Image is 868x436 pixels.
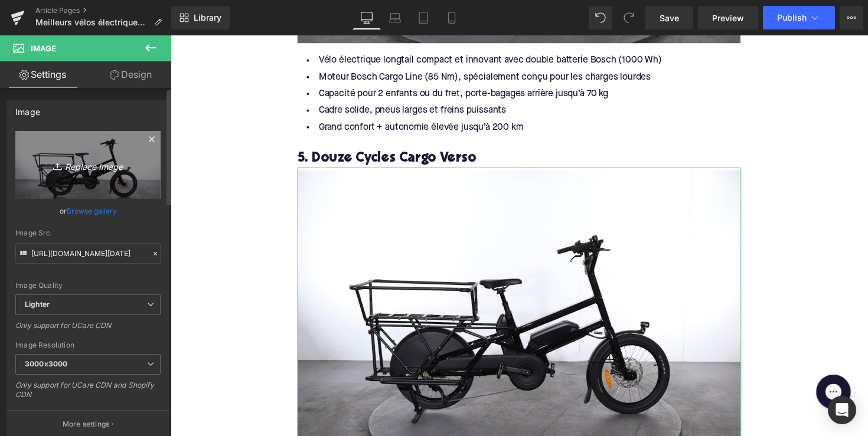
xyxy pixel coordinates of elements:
[171,6,230,29] a: New Library
[381,6,409,29] a: Laptop
[15,381,161,407] div: Only support for UCare CDN and Shopify CDN
[88,61,174,88] a: Design
[15,243,161,264] input: Link
[130,117,585,136] h3: 5. Douze Cycles Cargo Verso
[777,13,807,22] span: Publish
[31,44,56,53] span: Image
[353,6,381,29] a: Desktop
[15,341,161,349] div: Image Resolution
[438,6,466,29] a: Mobile
[130,35,585,52] li: Moteur Bosch Cargo Line (85 Nm), spécialement conçu pour les charges lourdes
[130,18,585,35] li: Vélo électrique longtail compact et innovant avec double batterie Bosch (1000 Wh)
[35,18,149,27] span: Meilleurs vélos électriques pour le transport lourd
[15,205,161,217] div: or
[655,343,703,387] iframe: Gorgias live chat messenger
[130,86,585,103] li: Grand confort + autonomie élevée jusqu’à 200 km
[67,201,117,221] a: Browse gallery
[698,6,758,29] a: Preview
[660,12,679,24] span: Save
[763,6,835,29] button: Publish
[63,419,110,430] p: More settings
[35,6,171,15] a: Article Pages
[15,281,161,290] div: Image Quality
[15,229,161,237] div: Image Src
[194,12,221,23] span: Library
[25,359,67,368] b: 3000x3000
[25,300,50,309] b: Lighter
[840,6,863,29] button: More
[712,12,744,24] span: Preview
[130,52,585,69] li: Capacité pour 2 enfants ou du fret, porte-bagages arrière jusqu’à 70 kg
[617,6,641,29] button: Redo
[130,69,585,86] li: Cadre solide, pneus larges et freins puissants
[15,100,40,117] div: Image
[15,321,161,338] div: Only support for UCare CDN
[41,158,135,172] i: Replace Image
[589,6,612,29] button: Undo
[409,6,438,29] a: Tablet
[828,396,856,424] div: Open Intercom Messenger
